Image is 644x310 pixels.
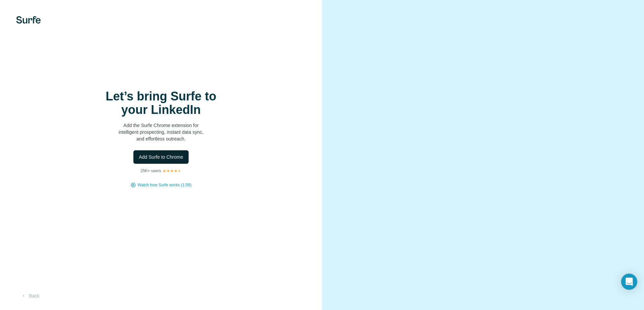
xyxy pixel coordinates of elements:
[621,274,637,290] div: Open Intercom Messenger
[162,169,182,173] img: Rating Stars
[139,154,183,160] span: Add Surfe to Chrome
[94,90,228,117] h1: Let’s bring Surfe to your LinkedIn
[16,290,44,302] button: Back
[137,182,191,188] button: Watch how Surfe works (1:58)
[133,150,189,164] button: Add Surfe to Chrome
[16,16,41,24] img: Surfe's logo
[94,122,228,142] p: Add the Surfe Chrome extension for intelligent prospecting, instant data sync, and effortless out...
[140,168,161,174] p: 25K+ users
